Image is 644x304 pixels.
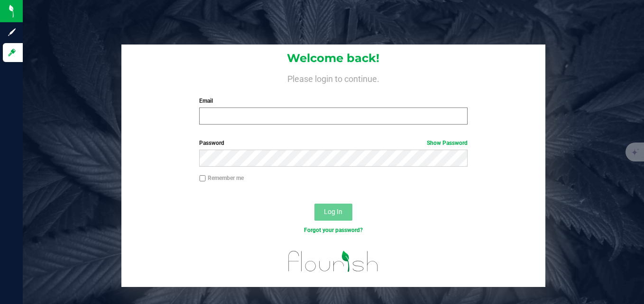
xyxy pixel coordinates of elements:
[304,227,363,233] a: Forgot your password?
[121,72,545,83] h4: Please login to continue.
[7,27,17,37] inline-svg: Sign up
[199,97,468,105] label: Email
[199,175,206,182] input: Remember me
[199,174,244,182] label: Remember me
[280,244,386,278] img: flourish_logo.svg
[427,140,468,146] a: Show Password
[7,48,17,57] inline-svg: Log in
[199,140,224,146] span: Password
[324,208,342,215] span: Log In
[314,204,352,221] button: Log In
[121,52,545,64] h1: Welcome back!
